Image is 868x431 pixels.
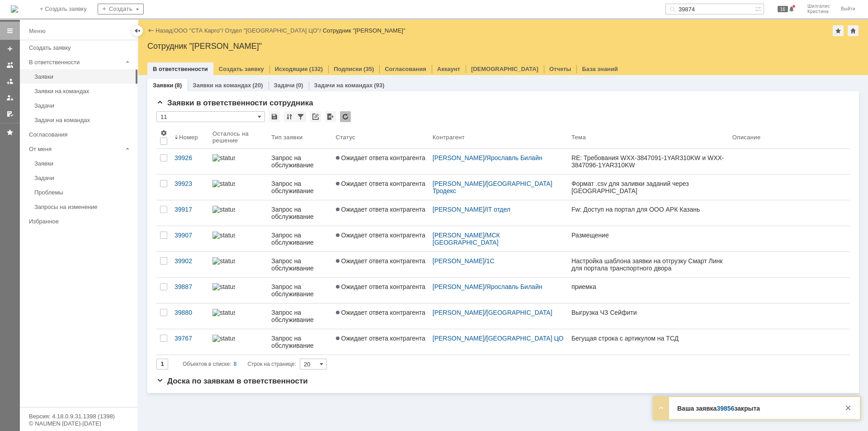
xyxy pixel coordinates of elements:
a: IT отдел [486,206,510,213]
div: Формат .csv для заливки заданий через [GEOGRAPHIC_DATA] [571,180,725,194]
a: Ожидает ответа контрагента [332,329,429,355]
a: [PERSON_NAME] [433,257,485,265]
div: Запрос на обслуживание [271,309,328,323]
a: Формат .csv для заливки заданий через [GEOGRAPHIC_DATA] [568,175,729,200]
img: statusbar-15 (1).png [212,335,235,342]
div: 39902 [175,257,205,265]
div: (8) [175,82,182,89]
div: Осталось на решение [212,130,257,144]
div: | [172,27,174,33]
div: Проблемы [34,189,132,196]
a: МСК [GEOGRAPHIC_DATA] [433,232,502,246]
img: statusbar-100 (1).png [212,283,235,290]
a: Запрос на обслуживание [268,278,332,303]
img: statusbar-100 (1).png [212,232,235,239]
a: Ожидает ответа контрагента [332,303,429,329]
span: Ожидает ответа контрагента [336,232,425,239]
a: Запрос на обслуживание [268,303,332,329]
a: приемка [568,278,729,303]
div: / [433,232,564,246]
a: [PERSON_NAME] [433,180,485,187]
strong: Ваша заявка закрыта [677,405,760,412]
div: / [433,206,564,213]
a: Назад [156,27,172,34]
div: / [433,180,564,194]
a: Выгрузка ЧЗ Сейфити [568,303,729,329]
div: Заявки [34,73,132,80]
span: Объектов в списке: [183,361,231,367]
img: logo [11,5,18,13]
a: Перейти на домашнюю страницу [11,5,18,13]
div: Выгрузка ЧЗ Сейфити [571,309,725,316]
div: Меню [29,26,46,37]
a: Заявки на командах [193,82,251,89]
a: Создать заявку [219,66,264,72]
a: 39923 [171,175,209,200]
a: 1С [486,257,495,265]
a: Задачи [31,99,136,113]
th: Статус [332,126,429,149]
span: Ожидает ответа контрагента [336,180,425,187]
a: Настройка шаблона заявки на отгрузку Смарт Линк для портала транспортного двора [568,252,729,277]
span: Ожидает ответа контрагента [336,283,425,290]
a: statusbar-100 (1).png [209,149,268,174]
span: Ожидает ответа контрагента [336,206,425,213]
a: Запрос на обслуживание [268,149,332,174]
span: Расширенный поиск [755,4,764,13]
div: 8 [234,359,237,369]
a: Ожидает ответа контрагента [332,252,429,277]
span: Ожидает ответа контрагента [336,257,425,265]
a: Заявки [153,82,173,89]
a: ООО "СТА Карго" [174,27,222,34]
div: Фильтрация... [295,111,306,122]
th: Тип заявки [268,126,332,149]
a: 39887 [171,278,209,303]
div: (93) [374,82,384,89]
div: Запрос на обслуживание [271,232,328,246]
a: statusbar-100 (1).png [209,175,268,200]
div: 39923 [175,180,205,187]
a: [GEOGRAPHIC_DATA] [486,309,552,316]
a: Запрос на обслуживание [268,226,332,251]
a: Аккаунт [437,66,460,72]
span: 16 [778,6,788,12]
a: Задачи на командах [314,82,373,89]
a: Запрос на обслуживание [268,200,332,226]
div: Размещение [571,232,725,239]
a: Заявки на командах [31,84,136,98]
a: Ожидает ответа контрагента [332,278,429,303]
a: [DEMOGRAPHIC_DATA] [471,66,538,72]
div: / [433,335,564,342]
a: Ожидает ответа контрагента [332,200,429,226]
div: 39926 [175,154,205,161]
div: Создать [98,4,144,14]
a: 39917 [171,200,209,226]
div: RE: Требования WXX-3847091-1YAR310KW и WXX-3847096-1YAR310KW [571,154,725,169]
div: © NAUMEN [DATE]-[DATE] [29,421,128,426]
i: Строк на странице: [183,359,296,369]
a: Запрос на обслуживание [268,175,332,200]
a: 39767 [171,329,209,355]
a: Запрос на обслуживание [268,252,332,277]
div: Добавить в избранное [833,25,844,36]
a: Заявки в моей ответственности [3,74,17,89]
div: Запрос на обслуживание [271,257,328,272]
div: 39767 [175,335,205,342]
a: Отдел "[GEOGRAPHIC_DATA] ЦО" [225,27,320,34]
div: (0) [296,82,303,89]
div: приемка [571,283,725,290]
a: 39856 [717,405,734,412]
a: Отчеты [549,66,571,72]
div: Fw: Доступ на портал для ООО АРК Казань [571,206,725,213]
div: Задачи на командах [34,117,132,123]
div: Запросы на изменение [34,204,132,210]
div: / [433,257,564,265]
img: statusbar-100 (1).png [212,257,235,265]
a: RE: Требования WXX-3847091-1YAR310KW и WXX-3847096-1YAR310KW [568,149,729,174]
div: Развернуть [656,403,666,413]
div: Контрагент [433,134,465,141]
div: В ответственности [29,59,122,66]
div: Избранное [29,218,122,225]
div: Задачи [34,102,132,109]
a: Бегущая строка с артикулом на ТСД [568,329,729,355]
